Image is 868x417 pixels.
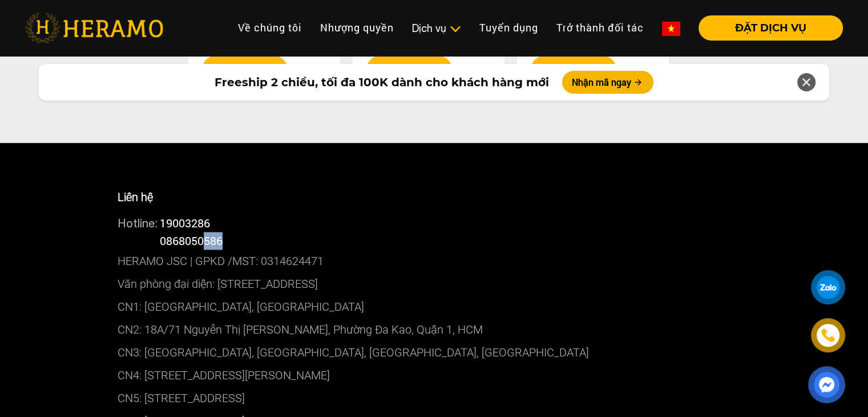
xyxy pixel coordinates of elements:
p: CN4: [STREET_ADDRESS][PERSON_NAME] [118,364,751,387]
p: Văn phòng đại diện: [STREET_ADDRESS] [118,272,751,295]
p: CN5: [STREET_ADDRESS] [118,387,751,410]
a: Tuyển dụng [470,15,547,40]
a: Về chúng tôi [229,15,311,40]
p: HERAMO JSC | GPKD /MST: 0314624471 [118,250,751,272]
p: CN3: [GEOGRAPHIC_DATA], [GEOGRAPHIC_DATA], [GEOGRAPHIC_DATA], [GEOGRAPHIC_DATA] [118,341,751,364]
span: Freeship 2 chiều, tối đa 100K dành cho khách hàng mới [214,74,548,91]
a: 19003286 [160,215,210,230]
button: ĐẶT DỊCH VỤ [699,15,843,41]
img: heramo-logo.png [25,13,163,43]
a: Nhượng quyền [311,15,403,40]
img: subToggleIcon [449,23,461,35]
span: 0868050586 [160,233,223,248]
p: Liên hệ [118,189,751,206]
span: Hotline: [118,216,158,230]
button: Nhận mã ngay [562,71,653,94]
a: ĐẶT DỊCH VỤ [689,23,843,33]
img: vn-flag.png [662,22,680,36]
img: phone-icon [819,327,836,344]
a: Trở thành đối tác [547,15,653,40]
p: CN2: 18A/71 Nguyễn Thị [PERSON_NAME], Phường Đa Kao, Quận 1, HCM [118,318,751,341]
p: CN1: [GEOGRAPHIC_DATA], [GEOGRAPHIC_DATA] [118,295,751,318]
a: phone-icon [813,320,843,351]
div: Dịch vụ [412,21,461,36]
